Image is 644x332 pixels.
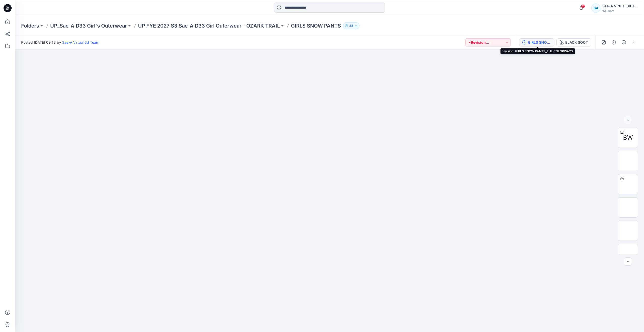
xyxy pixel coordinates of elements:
[556,38,591,46] button: BLACK SOOT
[581,4,585,8] span: 2
[21,40,99,45] span: Posted [DATE] 09:13 by
[519,38,554,46] button: GIRLS SNOW PANTS_FUL COLORWAYS
[623,133,633,142] span: BW
[565,40,588,45] div: BLACK SOOT
[21,22,39,29] a: Folders
[138,22,280,29] a: UP FYE 2027 S3 Sae-A D33 Girl Outerwear - OZARK TRAIL
[50,22,127,29] a: UP_Sae-A D33 Girl's Outerwear
[291,22,341,29] p: GIRLS SNOW PANTS
[528,40,551,45] div: GIRLS SNOW PANTS_FUL COLORWAYS
[62,40,99,44] a: Sae-A Virtual 3d Team
[610,38,618,46] button: Details
[602,3,638,9] div: Sae-A Virtual 3d Team
[349,23,353,29] p: 38
[343,22,360,29] button: 38
[602,9,638,13] div: Walmart
[591,4,600,13] div: SA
